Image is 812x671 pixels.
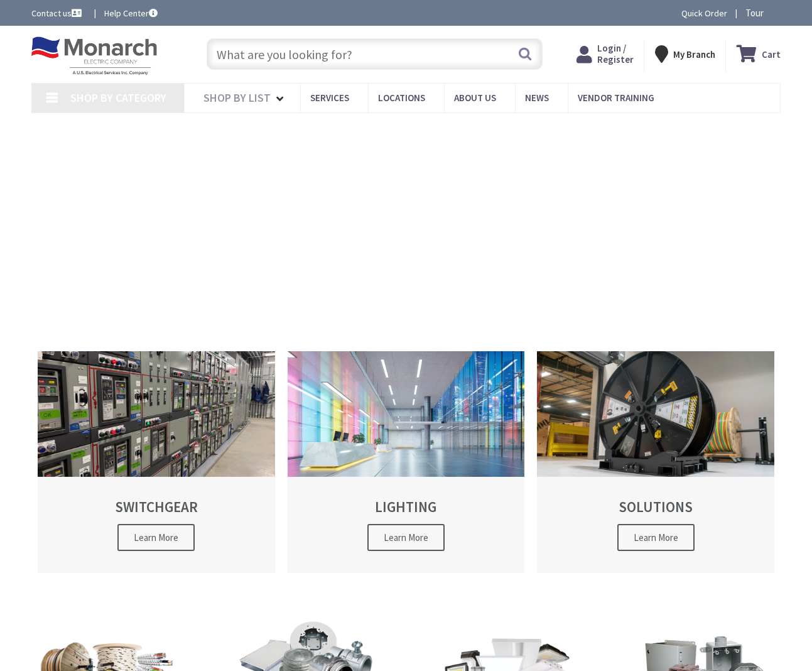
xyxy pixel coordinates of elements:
span: Shop By Category [70,90,166,105]
span: Services [310,92,349,104]
h2: SOLUTIONS [559,499,752,515]
a: LIGHTING Learn More [288,351,525,573]
span: Tour [745,7,777,19]
input: What are you looking for? [207,38,543,70]
img: Monarch Electric Company [31,36,157,75]
a: Help Center [104,7,158,19]
a: SOLUTIONS Learn More [537,351,774,573]
h2: SWITCHGEAR [60,499,253,515]
span: Learn More [367,524,445,551]
a: Cart [737,43,781,65]
strong: My Branch [673,48,715,60]
strong: Cart [762,43,781,65]
span: News [525,92,549,104]
span: About Us [454,92,496,104]
span: Locations [378,92,425,104]
div: My Branch [655,43,715,65]
span: Shop By List [203,90,271,105]
a: Login / Register [577,43,634,65]
span: Vendor Training [578,92,654,104]
span: Learn More [617,524,695,551]
a: SWITCHGEAR Learn More [38,351,275,573]
h2: LIGHTING [310,499,503,515]
span: Learn More [117,524,195,551]
a: Quick Order [681,7,727,19]
a: Contact us [31,7,84,19]
span: Login / Register [597,42,634,65]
